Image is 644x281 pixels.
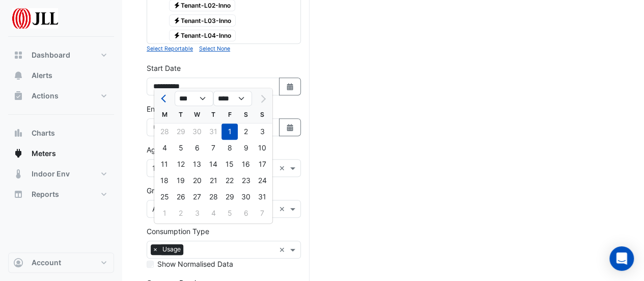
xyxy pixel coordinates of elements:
label: Aggregate Period [147,144,206,155]
app-icon: Reports [13,189,23,199]
div: 31 [254,189,270,205]
span: Dashboard [32,50,70,60]
img: Company Logo [12,8,58,29]
div: Friday, August 29, 2025 [221,189,238,205]
div: 6 [189,140,205,156]
div: Sunday, August 31, 2025 [254,189,270,205]
div: Saturday, August 23, 2025 [238,172,254,189]
div: 23 [238,172,254,189]
select: Select month [175,91,213,106]
div: 13 [189,156,205,172]
span: Clear [279,244,288,255]
div: Sunday, August 24, 2025 [254,172,270,189]
fa-icon: Electricity [173,2,181,9]
div: 17 [254,156,270,172]
div: 28 [205,189,221,205]
span: Charts [32,128,55,138]
div: Friday, August 22, 2025 [221,172,238,189]
div: 12 [173,156,189,172]
button: Meters [8,143,114,164]
app-icon: Charts [13,128,23,138]
div: 30 [189,123,205,140]
button: Alerts [8,65,114,86]
span: Account [32,258,61,268]
app-icon: Dashboard [13,50,23,60]
span: Usage [160,244,183,254]
span: Meters [32,148,56,159]
span: Tenant-L04-Inno [169,30,236,42]
div: 8 [221,140,238,156]
div: 22 [221,172,238,189]
div: 15 [221,156,238,172]
div: Wednesday, August 6, 2025 [189,140,205,156]
div: Monday, August 25, 2025 [156,189,173,205]
div: Thursday, August 28, 2025 [205,189,221,205]
button: Charts [8,123,114,143]
div: 28 [156,123,173,140]
div: S [238,107,254,123]
label: Show Normalised Data [157,259,233,269]
button: Previous month [158,90,171,107]
div: Tuesday, August 12, 2025 [173,156,189,172]
div: 25 [156,189,173,205]
div: 26 [173,189,189,205]
select: Select year [213,91,252,106]
div: F [221,107,238,123]
div: 14 [205,156,221,172]
button: Indoor Env [8,164,114,184]
div: M [156,107,173,123]
div: Sunday, August 17, 2025 [254,156,270,172]
div: Friday, August 8, 2025 [221,140,238,156]
label: End Date [147,104,177,114]
div: Thursday, August 7, 2025 [205,140,221,156]
span: Reports [32,189,59,199]
span: × [151,244,160,254]
div: Friday, August 1, 2025 [221,123,238,140]
fa-icon: Electricity [173,16,181,24]
div: Tuesday, August 5, 2025 [173,140,189,156]
div: T [205,107,221,123]
div: 18 [156,172,173,189]
label: Consumption Type [147,226,209,237]
app-icon: Meters [13,148,23,159]
small: Select Reportable [147,45,193,52]
div: Wednesday, August 27, 2025 [189,189,205,205]
div: Saturday, August 30, 2025 [238,189,254,205]
div: Thursday, July 31, 2025 [205,123,221,140]
div: Monday, August 18, 2025 [156,172,173,189]
div: 21 [205,172,221,189]
label: Group By [147,185,178,196]
button: Select None [199,44,230,53]
div: 2 [238,123,254,140]
label: Start Date [147,63,181,73]
div: Tuesday, August 26, 2025 [173,189,189,205]
div: Sunday, August 3, 2025 [254,123,270,140]
div: Open Intercom Messenger [609,246,634,271]
span: Clear [279,163,288,173]
button: Select Reportable [147,44,193,53]
small: Select None [199,45,230,52]
div: S [254,107,270,123]
div: Monday, August 11, 2025 [156,156,173,172]
div: Saturday, August 16, 2025 [238,156,254,172]
button: Reports [8,184,114,205]
div: 9 [238,140,254,156]
div: 20 [189,172,205,189]
div: W [189,107,205,123]
div: 1 [221,123,238,140]
div: Saturday, August 2, 2025 [238,123,254,140]
div: Wednesday, July 30, 2025 [189,123,205,140]
span: Indoor Env [32,169,70,179]
div: 27 [189,189,205,205]
div: Monday, August 4, 2025 [156,140,173,156]
div: 11 [156,156,173,172]
div: T [173,107,189,123]
div: 5 [173,140,189,156]
span: Alerts [32,70,52,81]
fa-icon: Electricity [173,32,181,39]
app-icon: Actions [13,91,23,101]
div: Friday, August 15, 2025 [221,156,238,172]
div: Saturday, August 9, 2025 [238,140,254,156]
div: 30 [238,189,254,205]
div: 7 [205,140,221,156]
